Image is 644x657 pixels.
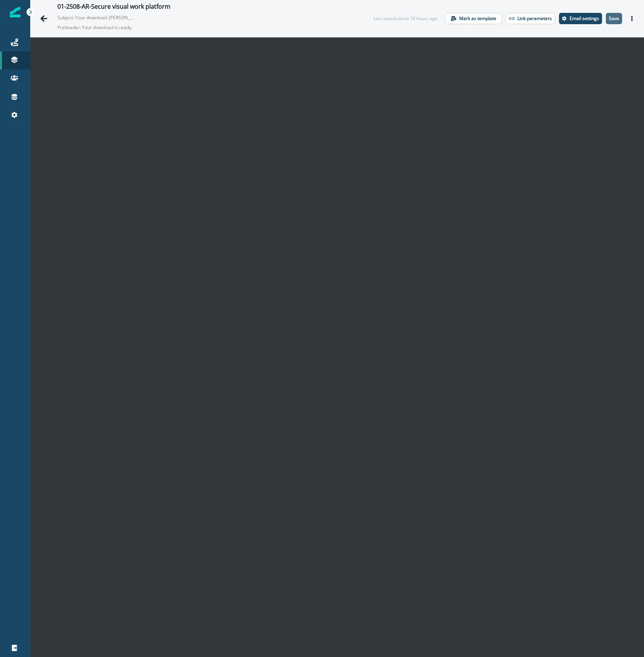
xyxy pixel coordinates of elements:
p: Preheader: Your download is ready. [57,21,246,34]
div: Last saved about 18 hours ago [373,15,438,22]
p: Subject: Your download: [PERSON_NAME]'s approach to identity & access management [57,11,133,21]
button: Save [606,13,622,24]
div: 01-2508-AR-Secure visual work platform [57,3,170,11]
p: Email settings [570,16,599,21]
button: Mark as template [445,13,502,24]
p: Link parameters [517,16,552,21]
button: Go back [36,11,51,26]
p: Save [609,16,619,21]
button: Actions [626,13,638,24]
p: Mark as template [459,16,496,21]
button: Link parameters [506,13,555,24]
button: Settings [559,13,602,24]
img: Inflection [10,7,20,17]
